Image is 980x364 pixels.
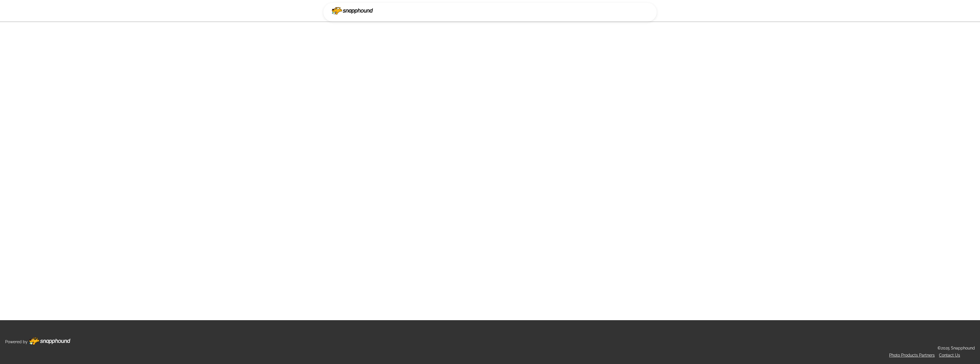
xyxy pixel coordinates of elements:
a: Photo Products Partners [889,353,935,357]
img: Snapphound Logo [332,7,373,15]
a: Contact Us [939,353,960,357]
p: ©2025 Snapphound [938,345,975,352]
p: Powered by [5,338,28,346]
img: Footer [29,338,70,345]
